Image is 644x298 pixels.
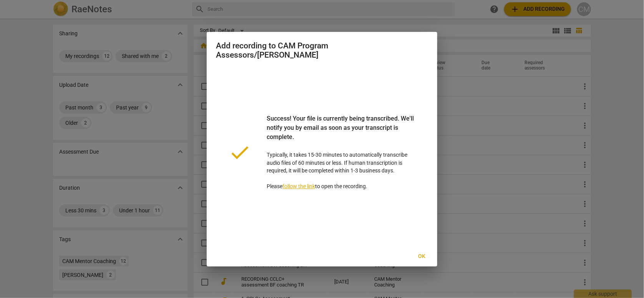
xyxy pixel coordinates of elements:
[267,114,416,151] div: Success! Your file is currently being transcribed. We'll notify you by email as soon as your tran...
[267,114,416,190] p: Typically, it takes 15-30 minutes to automatically transcribe audio files of 60 minutes or less. ...
[416,253,428,260] span: Ok
[228,141,251,164] span: done
[282,183,315,189] a: follow the link
[410,250,434,263] button: Ok
[216,41,428,60] h2: Add recording to CAM Program Assessors/[PERSON_NAME]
